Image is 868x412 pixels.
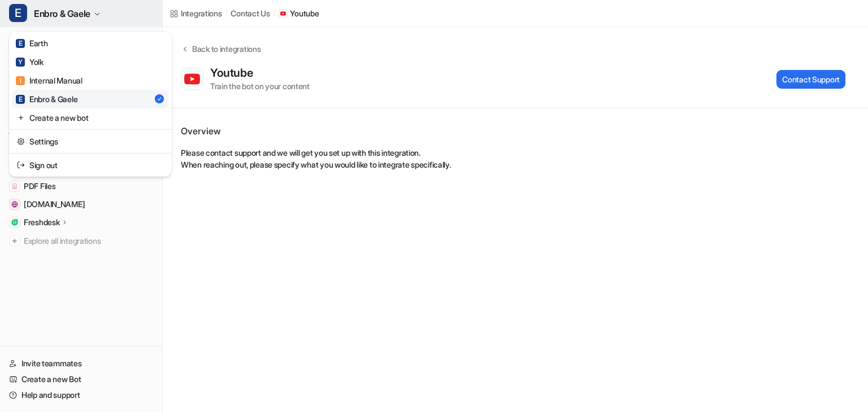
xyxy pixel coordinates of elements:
span: E [16,39,25,48]
div: Yolk [16,56,44,68]
img: reset [17,135,25,147]
div: Enbro & Gaele [16,93,77,105]
span: I [16,76,25,85]
span: Y [16,58,25,67]
a: Create a new bot [12,108,168,127]
a: Sign out [12,156,168,174]
a: Settings [12,132,168,151]
span: Enbro & Gaele [34,6,90,21]
img: reset [17,159,25,171]
img: reset [17,112,25,124]
div: Earth [16,37,48,49]
div: Internal Manual [16,74,83,86]
div: EEnbro & Gaele [9,32,172,177]
span: E [16,95,25,104]
span: E [9,4,27,22]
